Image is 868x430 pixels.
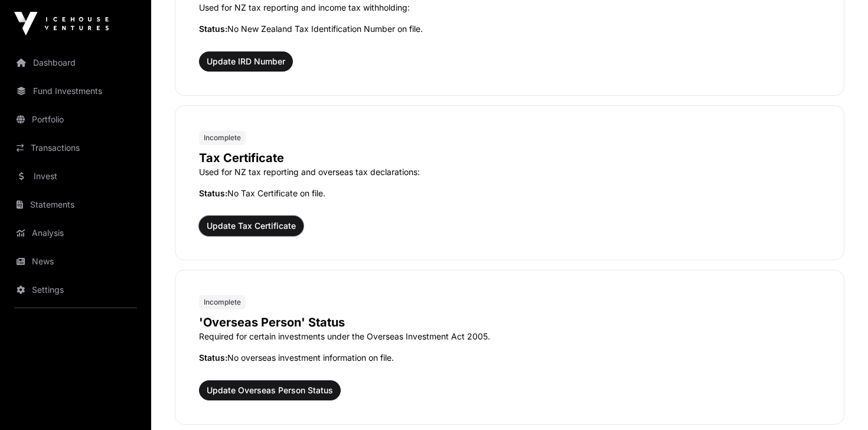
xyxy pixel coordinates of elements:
span: Incomplete [204,298,241,307]
a: Statements [9,192,142,218]
p: Tax Certificate [199,150,820,166]
img: Icehouse Ventures Logo [14,12,109,35]
p: 'Overseas Person' Status [199,314,820,331]
a: Dashboard [9,50,142,76]
span: Status: [199,188,227,198]
a: Fund Investments [9,78,142,104]
span: Incomplete [204,133,241,143]
a: Transactions [9,135,142,161]
span: Update IRD Number [207,56,285,67]
a: Portfolio [9,106,142,132]
button: Update Overseas Person Status [199,380,341,400]
span: Status: [199,24,227,34]
span: Update Overseas Person Status [207,384,333,396]
p: Required for certain investments under the Overseas Investment Act 2005. [199,331,820,342]
a: Analysis [9,220,142,246]
a: Settings [9,277,142,303]
a: Update Overseas Person Status [199,387,341,399]
span: Update Tax Certificate [207,220,296,232]
button: Update IRD Number [199,51,293,72]
a: News [9,248,142,274]
span: Status: [199,353,227,363]
p: No Tax Certificate on file. [199,187,820,199]
button: Update Tax Certificate [199,216,304,236]
p: No overseas investment information on file. [199,352,820,364]
p: Used for NZ tax reporting and overseas tax declarations: [199,166,820,178]
p: No New Zealand Tax Identification Number on file. [199,23,820,35]
a: Invest [9,163,142,189]
p: Used for NZ tax reporting and income tax withholding: [199,2,820,14]
iframe: Chat Widget [809,373,868,430]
